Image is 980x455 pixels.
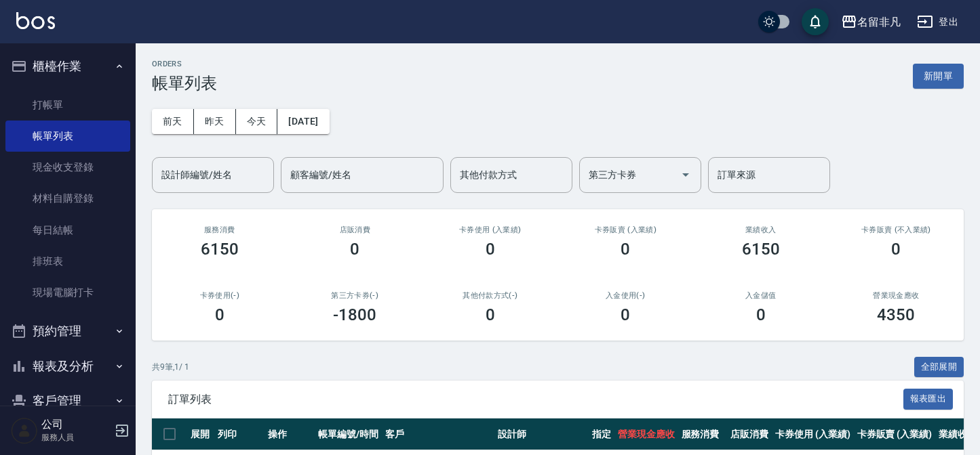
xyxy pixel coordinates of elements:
[168,225,271,234] h3: 服務消費
[315,418,382,450] th: 帳單編號/時間
[891,240,901,259] h3: 0
[903,392,954,405] a: 報表匯出
[912,9,964,35] button: 登出
[756,305,766,324] h3: 0
[277,109,329,134] button: [DATE]
[903,389,954,410] button: 報表匯出
[11,417,38,444] img: Person
[194,109,236,134] button: 昨天
[836,8,906,36] button: 名留非凡
[589,418,614,450] th: 指定
[16,12,55,29] img: Logo
[621,240,630,259] h3: 0
[935,418,980,450] th: 業績收入
[5,183,130,214] a: 材料自購登錄
[877,305,915,324] h3: 4350
[5,349,130,384] button: 報表及分析
[5,49,130,84] button: 櫃檯作業
[854,418,936,450] th: 卡券販賣 (入業績)
[41,418,111,431] h5: 公司
[614,418,678,450] th: 營業現金應收
[201,240,239,259] h3: 6150
[152,361,189,373] p: 共 9 筆, 1 / 1
[215,305,224,324] h3: 0
[5,383,130,418] button: 客戶管理
[675,164,697,186] button: Open
[486,305,495,324] h3: 0
[5,89,130,121] a: 打帳單
[5,215,130,246] a: 每日結帳
[574,291,678,300] h2: 入金使用(-)
[5,277,130,308] a: 現場電腦打卡
[214,418,264,450] th: 列印
[727,418,772,450] th: 店販消費
[264,418,315,450] th: 操作
[439,225,542,234] h2: 卡券使用 (入業績)
[709,291,812,300] h2: 入金儲值
[913,64,964,89] button: 新開單
[574,225,678,234] h2: 卡券販賣 (入業績)
[802,8,829,35] button: save
[333,305,376,324] h3: -1800
[382,418,494,450] th: 客戶
[152,60,217,68] h2: ORDERS
[5,246,130,277] a: 排班表
[914,357,964,378] button: 全部展開
[709,225,812,234] h2: 業績收入
[913,69,964,82] a: 新開單
[678,418,728,450] th: 服務消費
[168,393,903,406] span: 訂單列表
[350,240,359,259] h3: 0
[772,418,854,450] th: 卡券使用 (入業績)
[304,225,407,234] h2: 店販消費
[152,74,217,93] h3: 帳單列表
[168,291,271,300] h2: 卡券使用(-)
[439,291,542,300] h2: 其他付款方式(-)
[152,109,194,134] button: 前天
[5,313,130,349] button: 預約管理
[5,152,130,183] a: 現金收支登錄
[845,291,948,300] h2: 營業現金應收
[845,225,948,234] h2: 卡券販賣 (不入業績)
[41,431,111,443] p: 服務人員
[742,240,780,259] h3: 6150
[187,418,214,450] th: 展開
[236,109,278,134] button: 今天
[5,121,130,152] a: 帳單列表
[304,291,407,300] h2: 第三方卡券(-)
[857,14,901,30] div: 名留非凡
[486,240,495,259] h3: 0
[494,418,589,450] th: 設計師
[621,305,630,324] h3: 0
